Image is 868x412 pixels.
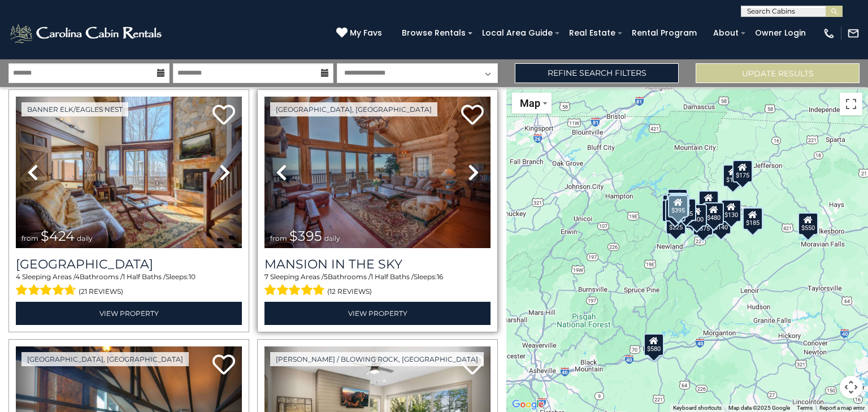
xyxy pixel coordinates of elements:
[264,257,491,272] a: Mansion In The Sky
[21,352,189,366] a: [GEOGRAPHIC_DATA], [GEOGRAPHIC_DATA]
[77,234,93,242] span: daily
[723,164,743,187] div: $175
[16,272,242,299] div: Sleeping Areas / Bathrooms / Sleeps:
[270,352,484,366] a: [PERSON_NAME] / Blowing Rock, [GEOGRAPHIC_DATA]
[75,272,80,281] span: 4
[676,198,696,221] div: $625
[687,203,707,226] div: $400
[749,24,811,42] a: Owner Login
[289,228,322,244] span: $395
[324,234,340,242] span: daily
[847,27,860,40] img: mail-regular-white.png
[16,97,242,248] img: thumbnail_163263053.jpeg
[270,102,437,116] a: [GEOGRAPHIC_DATA], [GEOGRAPHIC_DATA]
[476,24,558,42] a: Local Area Guide
[371,272,414,281] span: 1 Half Baths /
[264,97,491,248] img: thumbnail_163263808.jpeg
[743,207,763,229] div: $325
[743,207,763,230] div: $185
[123,272,166,281] span: 1 Half Baths /
[520,97,540,109] span: Map
[336,27,385,40] a: My Favs
[16,257,242,272] h3: Mountain Heart Lodge
[16,302,242,325] a: View Property
[798,212,818,235] div: $550
[264,272,268,281] span: 7
[711,211,731,234] div: $140
[666,212,686,235] div: $225
[721,200,741,222] div: $130
[396,24,471,42] a: Browse Rentals
[563,24,621,42] a: Real Estate
[324,272,328,281] span: 5
[797,405,813,411] a: Terms
[667,188,688,211] div: $125
[840,376,862,398] button: Map camera controls
[21,234,38,242] span: from
[79,284,123,299] span: (21 reviews)
[512,93,552,114] button: Change map style
[693,212,713,235] div: $375
[270,234,287,242] span: from
[708,24,744,42] a: About
[212,103,235,128] a: Add to favorites
[327,284,372,299] span: (12 reviews)
[732,159,753,182] div: $175
[673,404,722,412] button: Keyboard shortcuts
[823,27,835,40] img: phone-regular-white.png
[515,63,679,83] a: Refine Search Filters
[8,22,165,45] img: White-1-2.png
[667,192,687,215] div: $425
[41,228,75,244] span: $424
[840,93,862,115] button: Toggle fullscreen view
[626,24,702,42] a: Rental Program
[669,194,689,216] div: $270
[350,27,382,39] span: My Favs
[264,302,491,325] a: View Property
[212,353,235,378] a: Add to favorites
[189,272,196,281] span: 10
[16,272,20,281] span: 4
[665,198,685,221] div: $424
[509,397,546,412] a: Open this area in Google Maps (opens a new window)
[437,272,443,281] span: 16
[728,405,790,411] span: Map data ©2025 Google
[819,405,865,411] a: Report a map error
[698,190,719,213] div: $349
[668,195,688,218] div: $395
[264,272,491,299] div: Sleeping Areas / Bathrooms / Sleeps:
[662,199,682,222] div: $230
[644,333,664,355] div: $580
[696,63,860,83] button: Update Results
[16,257,242,272] a: [GEOGRAPHIC_DATA]
[21,102,128,116] a: Banner Elk/Eagles Nest
[509,397,546,412] img: Google
[704,202,724,224] div: $480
